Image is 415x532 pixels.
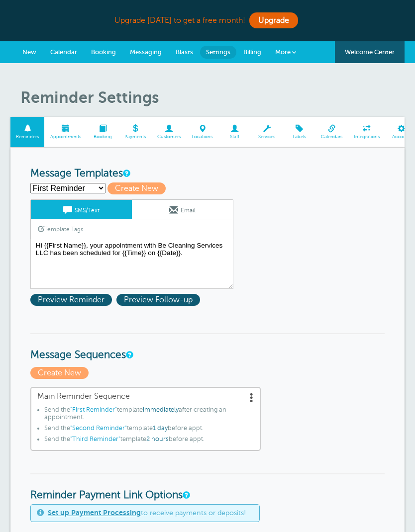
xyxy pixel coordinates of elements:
[30,294,112,306] span: Preview Reminder
[22,48,36,56] span: New
[116,294,200,306] span: Preview Follow-up
[132,200,233,219] a: Email
[123,170,129,177] a: This is the wording for your reminder and follow-up messages. You can create multiple templates i...
[153,425,168,432] span: 1 day
[348,117,385,147] a: Integrations
[70,425,127,432] span: "Second Reminder"
[30,367,89,379] span: Create New
[218,117,251,147] a: Staff
[130,48,162,56] span: Messaging
[43,41,84,63] a: Calendar
[119,117,151,147] a: Payments
[251,117,283,147] a: Services
[87,117,119,147] a: Booking
[44,425,254,436] li: Send the template before appt.
[191,134,213,140] span: Locations
[223,134,246,140] span: Staff
[30,473,385,502] h3: Reminder Payment Link Options
[49,134,81,140] span: Appointments
[107,182,166,194] span: Create New
[124,134,146,140] span: Payments
[123,41,169,63] a: Messaging
[44,436,254,446] li: Send the template before appt.
[30,333,385,361] h3: Message Sequences
[70,406,117,413] span: "First Reminder"
[44,406,254,425] li: Send the template after creating an appointment.
[256,134,278,140] span: Services
[243,48,261,56] span: Billing
[48,509,141,517] a: Set up Payment Processing
[92,134,114,140] span: Booking
[44,117,86,147] a: Appointments
[116,295,203,304] a: Preview Follow-up
[390,134,413,140] span: Account
[200,46,236,59] a: Settings
[107,184,170,193] a: Create New
[268,41,303,64] a: More
[70,436,120,443] span: "Third Reminder"
[183,492,189,498] a: These settings apply to all templates. Automatically add a payment link to your reminders if an a...
[288,134,311,140] span: Labels
[236,41,268,63] a: Billing
[10,10,405,31] div: Upgrade [DATE] to get a free month!
[15,41,43,63] a: New
[30,387,261,451] a: Main Reminder Sequence Send the"First Reminder"templateimmediatelyafter creating an appointment.S...
[206,48,230,56] span: Settings
[91,48,116,56] span: Booking
[30,368,91,377] a: Create New
[126,352,132,358] a: Message Sequences allow you to setup multiple reminder schedules that can use different Message T...
[353,134,380,140] span: Integrations
[31,200,132,219] a: SMS/Text
[151,117,186,147] a: Customers
[30,168,385,180] h3: Message Templates
[146,436,169,443] span: 2 hours
[156,134,181,140] span: Customers
[50,48,77,56] span: Calendar
[15,134,39,140] span: Reminders
[20,88,405,107] h1: Reminder Settings
[176,48,193,56] span: Blasts
[31,219,91,239] a: Template Tags
[30,295,116,304] a: Preview Reminder
[84,41,123,63] a: Booking
[48,509,246,517] span: to receive payments or deposits!
[186,117,218,147] a: Locations
[143,406,179,413] span: immediately
[335,41,405,63] a: Welcome Center
[320,134,343,140] span: Calendars
[315,117,348,147] a: Calendars
[30,239,233,289] textarea: Hi {{First Name}}, your appointment with Be Cleaning Services LLC has been scheduled for {{Time}}...
[249,12,298,28] a: Upgrade
[275,48,291,56] span: More
[169,41,200,63] a: Blasts
[283,117,315,147] a: Labels
[37,392,254,401] span: Main Reminder Sequence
